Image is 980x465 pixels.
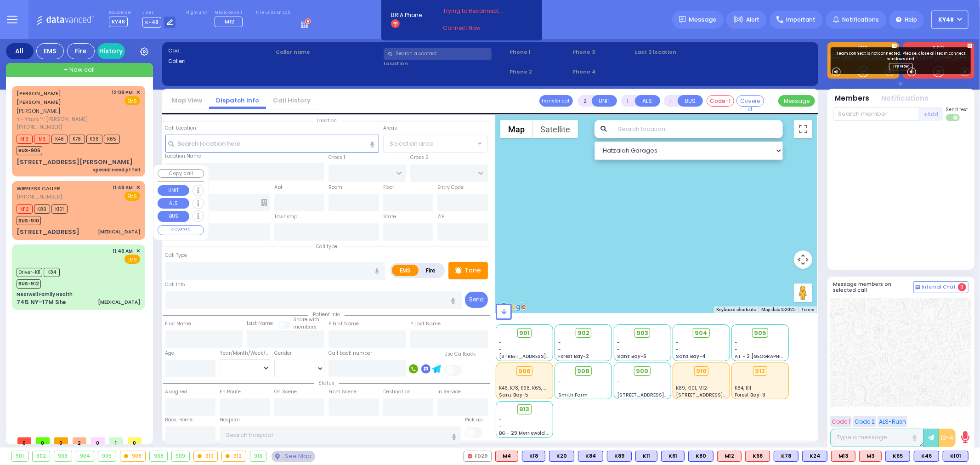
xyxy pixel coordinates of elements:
span: + New call [64,65,95,74]
label: Cad: [168,47,273,55]
button: Transfer call [539,95,573,107]
label: ZIP [437,213,444,221]
label: Floor [383,184,394,191]
input: Search member [833,107,919,121]
span: M3 [34,135,50,144]
div: M3 [859,451,882,462]
label: Cross 2 [410,154,429,161]
div: Fire [67,43,95,59]
span: ✕ [136,247,140,255]
div: 906 [120,451,146,461]
span: ר' מענדל - ר' [PERSON_NAME] [17,115,109,123]
button: BUS [678,95,703,107]
span: 11:46 AM [113,248,133,255]
span: Sanz Bay-5 [499,391,529,398]
button: Members [835,93,870,104]
span: M13 [17,135,33,144]
div: K68 [745,451,770,462]
div: BLS [774,451,799,462]
span: - [676,346,679,353]
label: In Service [437,388,461,396]
span: [PHONE_NUMBER] [17,123,62,130]
label: Use Callback [444,351,476,358]
div: K80 [688,451,714,462]
img: red-radio-icon.svg [468,454,472,459]
label: Room [329,184,342,191]
label: Entry Code [437,184,464,191]
p: Team connect is not connected. Please, close all team connect windows and [834,51,967,62]
span: Call type [312,243,342,250]
div: K18 [522,451,545,462]
div: All [6,43,34,59]
label: EMS [827,45,899,52]
span: EMS [125,255,140,264]
span: K65 [104,135,120,144]
div: 913 [250,451,266,461]
span: Internal Chat [922,284,956,290]
div: 908 [150,451,167,461]
div: BLS [578,451,603,462]
a: [PERSON_NAME] [PERSON_NAME] [17,90,61,106]
button: Copy call [158,169,204,178]
span: [PERSON_NAME] [17,107,61,115]
span: [STREET_ADDRESS][PERSON_NAME] [676,391,763,398]
div: 912 [222,451,246,461]
div: ALS [717,451,742,462]
div: M13 [831,451,855,462]
div: K20 [549,451,574,462]
label: Apt [274,184,283,191]
span: Phone 4 [572,68,632,76]
span: Trying to Reconnect... [443,7,515,15]
span: EMS [125,96,140,105]
div: K61 [661,451,685,462]
button: Covered [736,95,764,107]
div: BLS [885,451,910,462]
button: Code 2 [853,416,876,427]
span: - [735,346,738,353]
button: Toggle fullscreen view [794,120,812,138]
span: 0 [17,437,31,444]
span: Driver-K11 [17,268,42,277]
label: Night unit [186,10,207,16]
span: BG - 29 Merriewold S. [499,430,551,437]
label: KJFD [903,45,974,52]
span: 901 [519,329,530,338]
span: 913 [520,405,530,414]
span: 904 [695,329,708,338]
span: members [293,323,317,330]
label: From Scene [329,388,357,396]
label: Cross 1 [329,154,345,161]
div: K24 [802,451,827,462]
small: Share with [293,316,319,323]
span: 903 [636,329,648,338]
div: ALS [495,451,518,462]
span: K84 [44,268,60,277]
label: Township [274,213,297,221]
a: Open this area in Google Maps (opens a new window) [498,301,528,313]
div: BLS [943,451,969,462]
div: Nestwell Family Health [17,291,73,298]
img: Logo [36,14,97,25]
label: Fire [418,265,444,276]
span: BUS-910 [17,216,41,225]
label: Gender [274,350,292,357]
span: - [558,385,561,391]
input: Search hospital [220,426,461,444]
label: Dispatcher [109,10,132,16]
div: K101 [943,451,969,462]
div: [STREET_ADDRESS] [17,227,79,237]
div: ALS [745,451,770,462]
div: K84 [578,451,603,462]
span: M12 [17,204,33,214]
label: State [383,213,396,221]
label: P First Name [329,320,359,328]
div: K78 [774,451,799,462]
button: ALS-Rush [878,416,907,427]
span: EMS [125,192,140,201]
button: COVERED [158,225,204,235]
span: Phone 1 [510,48,569,56]
button: ALS [635,95,660,107]
span: Forest Bay-3 [735,391,766,398]
label: On Scene [274,388,297,396]
p: Tone [465,266,481,275]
